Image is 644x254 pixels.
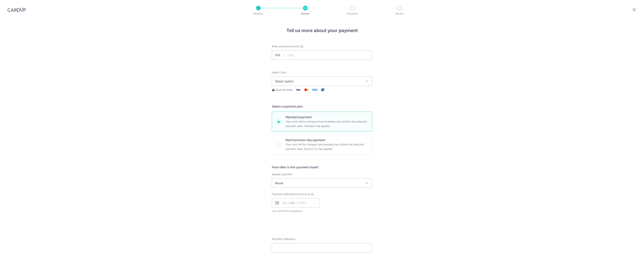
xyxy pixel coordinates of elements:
[275,79,362,83] span: Select option
[303,87,310,92] img: Mastercard
[285,119,367,128] p: Your card will be charged three business days before the selected payment date. Standard fee appl...
[272,178,372,188] span: Never
[311,87,318,92] img: American Express
[338,12,366,16] p: Document
[285,138,367,142] p: Next business day payment
[272,237,295,241] span: Payment reference
[272,27,372,34] h4: Tell us more about your payment
[272,71,286,74] span: translation missing: en.payables.payment_networks.credit_card.summary.labels.select_card
[272,198,320,208] input: DD / MM / YYYY
[272,179,372,188] span: Never
[275,53,285,57] span: SGD
[276,88,293,91] span: Secure 256-bit SSL
[7,8,26,12] img: CardUp
[386,12,413,16] p: Review
[291,12,319,16] p: Amount
[285,115,367,119] p: Standard payment
[319,87,326,92] img: Union Pay
[272,77,372,86] button: Select option
[272,172,292,176] label: Repeat payment
[294,87,302,92] img: Visa
[272,104,372,109] h5: Select a payment plan
[272,50,372,60] input: 0.00
[244,12,272,16] p: Recipient
[272,165,372,169] h5: How often is this payment made?
[285,142,367,151] p: Your card will be charged one business day before the selected payment date. Extra 0.3% fee applies.
[272,44,300,48] span: Enter payment amount
[272,192,310,196] span: Payment estimated to arrive on
[272,209,320,213] span: Your card will be charged on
